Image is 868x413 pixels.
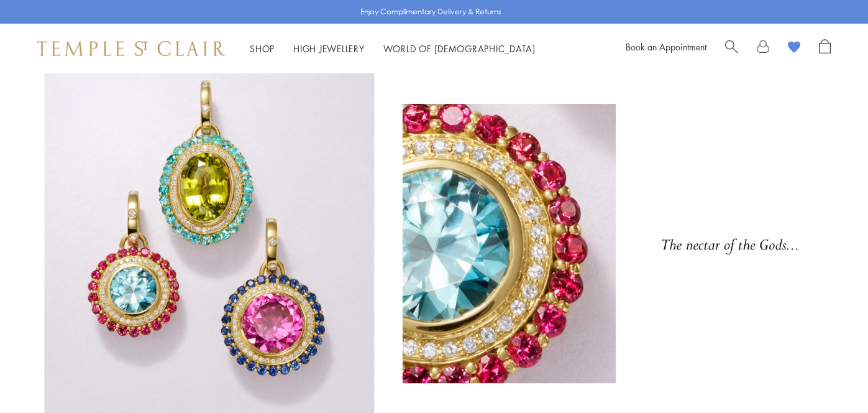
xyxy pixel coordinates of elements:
a: ShopShop [250,42,275,55]
p: Enjoy Complimentary Delivery & Returns [360,6,501,18]
a: Search [725,39,738,58]
a: High JewelleryHigh Jewellery [293,42,365,55]
a: Open Shopping Bag [819,39,831,58]
a: View Wishlist [788,39,800,58]
nav: Main navigation [250,41,536,57]
a: World of [DEMOGRAPHIC_DATA]World of [DEMOGRAPHIC_DATA] [383,42,536,55]
a: Book an Appointment [626,40,706,53]
img: Temple St. Clair [37,41,225,56]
